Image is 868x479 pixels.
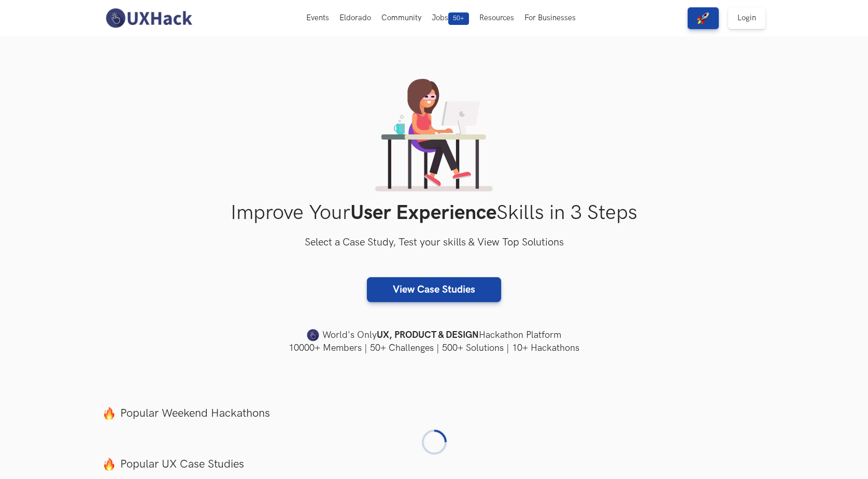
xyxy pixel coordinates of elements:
[350,201,496,225] strong: User Experience
[103,457,766,471] label: Popular UX Case Studies
[103,341,766,354] h4: 10000+ Members | 50+ Challenges | 500+ Solutions | 10+ Hackathons
[103,458,116,471] img: fire.png
[103,328,766,343] h4: World's Only Hackathon Platform
[728,7,765,29] a: Login
[375,79,493,191] img: lady working on laptop
[103,235,766,251] h3: Select a Case Study, Test your skills & View Top Solutions
[103,407,116,420] img: fire.png
[697,12,709,24] img: rocket
[103,7,195,29] img: UXHack-logo.png
[367,277,501,302] a: View Case Studies
[377,328,479,343] strong: UX, PRODUCT & DESIGN
[103,201,766,225] h1: Improve Your Skills in 3 Steps
[307,329,319,342] img: uxhack-favicon-image.png
[448,12,469,25] span: 50+
[103,406,766,420] label: Popular Weekend Hackathons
